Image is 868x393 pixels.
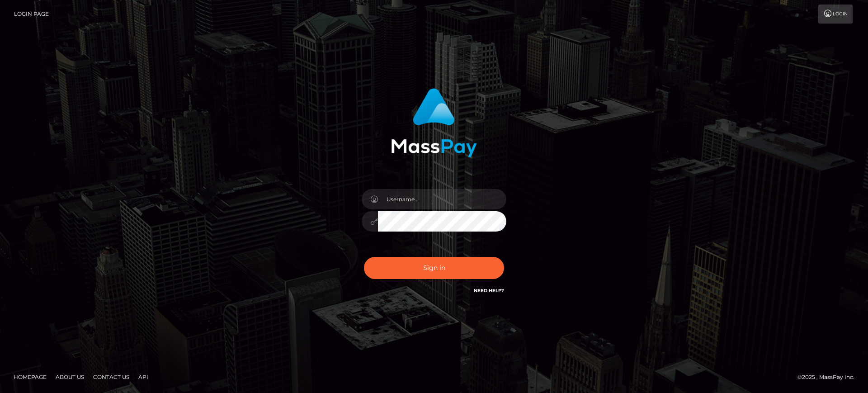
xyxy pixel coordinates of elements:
a: API [135,370,152,384]
a: Contact Us [90,370,133,384]
img: MassPay Login [391,88,477,157]
a: About Us [52,370,88,384]
a: Need Help? [474,288,504,294]
button: Sign in [364,257,504,279]
a: Login Page [14,5,49,24]
input: Username... [378,189,506,209]
a: Homepage [10,370,50,384]
div: © 2025 , MassPay Inc. [797,372,861,382]
a: Login [818,5,853,24]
